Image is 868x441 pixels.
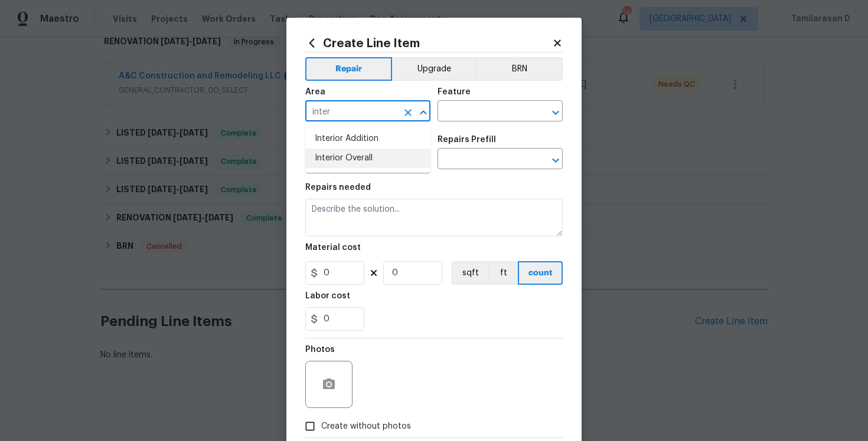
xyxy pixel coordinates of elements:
li: Interior Addition [305,129,430,149]
h2: Create Line Item [305,37,552,50]
button: BRN [476,57,563,81]
h5: Repairs Prefill [438,136,496,144]
span: Create without photos [321,420,411,433]
button: Close [415,104,432,121]
button: Repair [305,57,392,81]
button: sqft [452,261,488,285]
button: Upgrade [392,57,477,81]
h5: Area [305,88,325,96]
button: Open [547,152,564,169]
h5: Feature [438,88,471,96]
button: count [518,261,563,285]
h5: Labor cost [305,292,350,300]
button: Open [547,104,564,121]
li: Interior Overall [305,149,430,168]
button: ft [488,261,518,285]
h5: Repairs needed [305,183,371,192]
h5: Photos [305,345,335,354]
h5: Material cost [305,243,361,252]
button: Clear [400,104,416,121]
